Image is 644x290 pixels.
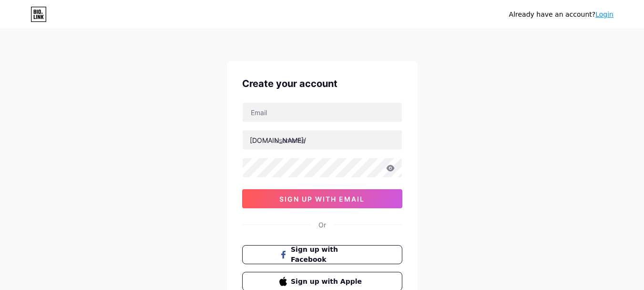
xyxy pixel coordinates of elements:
[250,135,306,145] div: [DOMAIN_NAME]/
[242,245,402,264] button: Sign up with Facebook
[243,130,402,150] input: username
[595,11,613,18] a: Login
[291,277,365,287] span: Sign up with Apple
[242,189,402,208] button: sign up with email
[243,103,402,122] input: Email
[318,220,326,230] div: Or
[291,245,365,265] span: Sign up with Facebook
[509,10,613,20] div: Already have an account?
[242,76,402,91] div: Create your account
[279,195,365,203] span: sign up with email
